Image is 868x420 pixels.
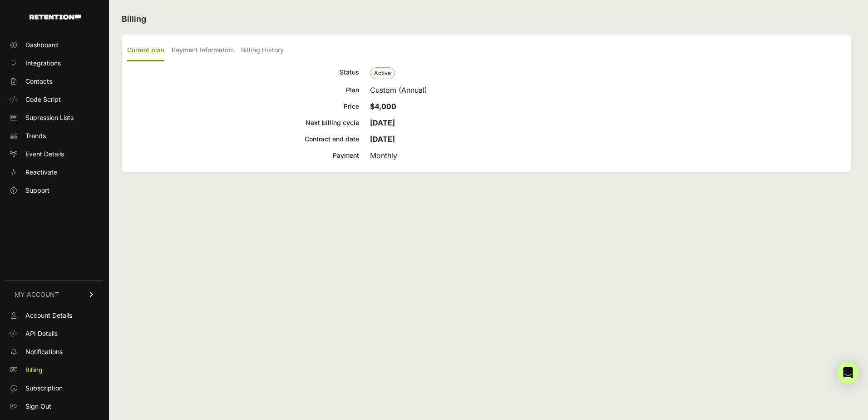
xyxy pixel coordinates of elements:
[25,40,58,50] span: Dashboard
[15,290,59,299] span: MY ACCOUNT
[30,15,81,20] img: Retention.com
[127,117,359,128] div: Next billing cycle
[25,311,72,320] span: Account Details
[25,168,57,177] span: Reactivate
[25,365,43,375] span: Billing
[5,110,104,125] a: Supression Lists
[241,40,284,61] label: Billing History
[25,77,52,86] span: Contacts
[5,381,104,395] a: Subscription
[25,402,51,411] span: Sign Out
[370,118,395,127] strong: [DATE]
[370,150,845,161] div: Monthly
[25,329,58,338] span: API Details
[5,183,104,198] a: Support
[370,85,845,95] div: Custom (Annual)
[127,150,359,161] div: Payment
[127,101,359,112] div: Price
[5,363,104,377] a: Billing
[127,85,359,95] div: Plan
[172,40,234,61] label: Payment Information
[837,362,859,384] div: Open Intercom Messenger
[5,38,104,52] a: Dashboard
[5,56,104,70] a: Integrations
[5,308,104,323] a: Account Details
[5,74,104,89] a: Contacts
[370,135,395,144] strong: [DATE]
[370,102,396,111] strong: $4,000
[5,147,104,161] a: Event Details
[25,150,64,159] span: Event Details
[127,67,359,79] div: Status
[5,399,104,414] a: Sign Out
[127,40,164,61] label: Current plan
[5,280,104,308] a: MY ACCOUNT
[25,384,63,393] span: Subscription
[25,131,46,140] span: Trends
[5,92,104,107] a: Code Script
[25,59,61,68] span: Integrations
[25,95,61,104] span: Code Script
[25,186,49,195] span: Support
[122,13,851,25] h2: Billing
[5,129,104,143] a: Trends
[5,326,104,341] a: API Details
[5,165,104,180] a: Reactivate
[25,113,74,122] span: Supression Lists
[370,67,395,79] span: Active
[127,134,359,145] div: Contract end date
[5,345,104,359] a: Notifications
[25,347,63,356] span: Notifications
